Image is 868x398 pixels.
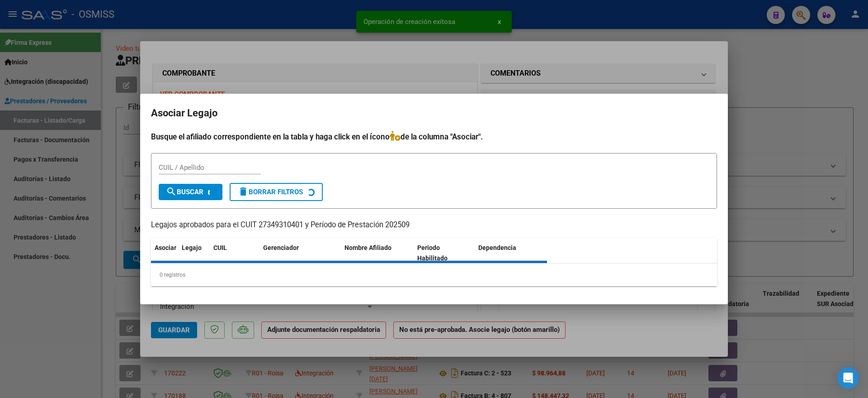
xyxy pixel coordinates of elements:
[178,238,210,268] datatable-header-cell: Legajo
[166,186,177,197] mat-icon: search
[414,238,475,268] datatable-header-cell: Periodo Habilitado
[475,238,547,268] datatable-header-cell: Dependencia
[210,238,259,268] datatable-header-cell: CUIL
[151,264,717,286] div: 0 registros
[151,238,178,268] datatable-header-cell: Asociar
[155,244,176,251] span: Asociar
[230,183,323,201] button: Borrar Filtros
[182,244,202,251] span: Legajo
[151,105,717,122] h2: Asociar Legajo
[166,188,203,196] span: Buscar
[837,367,859,389] div: Open Intercom Messenger
[238,186,249,197] mat-icon: delete
[478,244,516,251] span: Dependencia
[259,238,341,268] datatable-header-cell: Gerenciador
[213,244,227,251] span: CUIL
[341,238,414,268] datatable-header-cell: Nombre Afiliado
[344,244,392,251] span: Nombre Afiliado
[263,244,299,251] span: Gerenciador
[238,188,303,196] span: Borrar Filtros
[151,131,717,143] h4: Busque el afiliado correspondiente en la tabla y haga click en el ícono de la columna "Asociar".
[417,244,448,262] span: Periodo Habilitado
[151,220,717,231] p: Legajos aprobados para el CUIT 27349310401 y Período de Prestación 202509
[159,184,222,200] button: Buscar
